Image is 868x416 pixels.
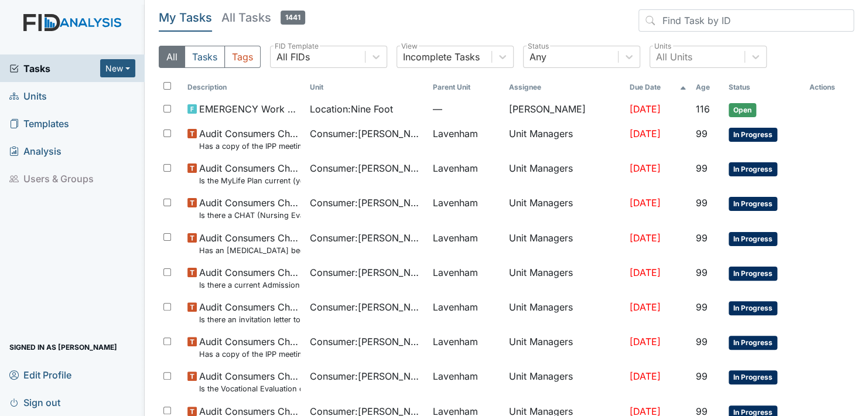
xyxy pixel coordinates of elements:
[199,231,301,256] span: Audit Consumers Charts Has an Audiological Evaluation been completed and recommendations followed?
[310,369,423,383] span: Consumer : [PERSON_NAME]
[504,191,625,226] td: Unit Managers
[184,46,225,68] button: Tasks
[310,335,423,349] span: Consumer : [PERSON_NAME]
[724,77,805,97] th: Toggle SortBy
[691,77,724,97] th: Toggle SortBy
[433,369,478,383] span: Lavenham
[696,370,708,382] span: 99
[729,128,777,142] span: In Progress
[199,210,301,221] small: Is there a CHAT (Nursing Evaluation) no more than a year old?
[199,265,301,291] span: Audit Consumers Charts Is there a current Admission Agreement (within one year)?
[281,11,305,25] span: 1441
[199,314,301,325] small: Is there an invitation letter to Parent/Guardian for current years team meetings in T-Logs (Therap)?
[310,300,423,314] span: Consumer : [PERSON_NAME]
[696,197,708,209] span: 99
[504,295,625,330] td: Unit Managers
[504,77,625,97] th: Assignee
[696,267,708,278] span: 99
[696,162,708,174] span: 99
[696,128,708,139] span: 99
[629,162,660,174] span: [DATE]
[729,197,777,211] span: In Progress
[183,77,306,97] th: Toggle SortBy
[696,301,708,313] span: 99
[696,336,708,347] span: 99
[504,364,625,399] td: Unit Managers
[729,232,777,246] span: In Progress
[433,127,478,141] span: Lavenham
[199,279,301,291] small: Is there a current Admission Agreement ([DATE])?
[729,336,777,350] span: In Progress
[504,330,625,364] td: Unit Managers
[504,261,625,295] td: Unit Managers
[629,370,660,382] span: [DATE]
[529,50,546,64] div: Any
[433,161,478,175] span: Lavenham
[629,103,660,115] span: [DATE]
[199,369,301,394] span: Audit Consumers Charts Is the Vocational Evaluation current (yearly)?
[199,196,301,221] span: Audit Consumers Charts Is there a CHAT (Nursing Evaluation) no more than a year old?
[199,245,301,256] small: Has an [MEDICAL_DATA] been completed and recommendations followed?
[729,301,777,315] span: In Progress
[224,46,261,68] button: Tags
[629,267,660,278] span: [DATE]
[199,161,301,186] span: Audit Consumers Charts Is the MyLife Plan current (yearly)?
[403,50,480,64] div: Incomplete Tasks
[433,196,478,210] span: Lavenham
[310,161,423,175] span: Consumer : [PERSON_NAME]
[199,102,301,116] span: EMERGENCY Work Order
[504,226,625,261] td: Unit Managers
[276,50,310,64] div: All FIDs
[9,87,47,105] span: Units
[199,349,301,360] small: Has a copy of the IPP meeting been sent to the Parent/Guardian [DATE] of the meeting?
[805,77,854,97] th: Actions
[629,197,660,209] span: [DATE]
[9,114,69,132] span: Templates
[624,77,691,97] th: Toggle SortBy
[310,231,423,245] span: Consumer : [PERSON_NAME]
[729,103,756,117] span: Open
[433,300,478,314] span: Lavenham
[433,231,478,245] span: Lavenham
[310,102,393,116] span: Location : Nine Foot
[310,127,423,141] span: Consumer : [PERSON_NAME]
[729,162,777,176] span: In Progress
[504,97,625,122] td: [PERSON_NAME]
[696,232,708,244] span: 99
[9,62,100,76] a: Tasks
[504,122,625,156] td: Unit Managers
[159,9,212,26] h5: My Tasks
[163,82,171,90] input: Toggle All Rows Selected
[221,9,305,26] h5: All Tasks
[9,142,61,160] span: Analysis
[433,102,500,116] span: —
[428,77,504,97] th: Toggle SortBy
[159,46,185,68] button: All
[729,267,777,281] span: In Progress
[696,103,710,115] span: 116
[656,50,692,64] div: All Units
[199,175,301,186] small: Is the MyLife Plan current (yearly)?
[310,265,423,279] span: Consumer : [PERSON_NAME]
[629,301,660,313] span: [DATE]
[433,265,478,279] span: Lavenham
[729,370,777,384] span: In Progress
[199,383,301,394] small: Is the Vocational Evaluation current (yearly)?
[9,366,71,384] span: Edit Profile
[310,196,423,210] span: Consumer : [PERSON_NAME]
[629,336,660,347] span: [DATE]
[159,46,261,68] div: Type filter
[433,335,478,349] span: Lavenham
[9,393,60,411] span: Sign out
[199,141,301,152] small: Has a copy of the IPP meeting been sent to the Parent/Guardian [DATE] of the meeting?
[629,128,660,139] span: [DATE]
[9,338,117,356] span: Signed in as [PERSON_NAME]
[629,232,660,244] span: [DATE]
[199,127,301,152] span: Audit Consumers Charts Has a copy of the IPP meeting been sent to the Parent/Guardian within 30 d...
[199,300,301,325] span: Audit Consumers Charts Is there an invitation letter to Parent/Guardian for current years team me...
[305,77,428,97] th: Toggle SortBy
[100,59,135,77] button: New
[638,9,854,32] input: Find Task by ID
[504,156,625,191] td: Unit Managers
